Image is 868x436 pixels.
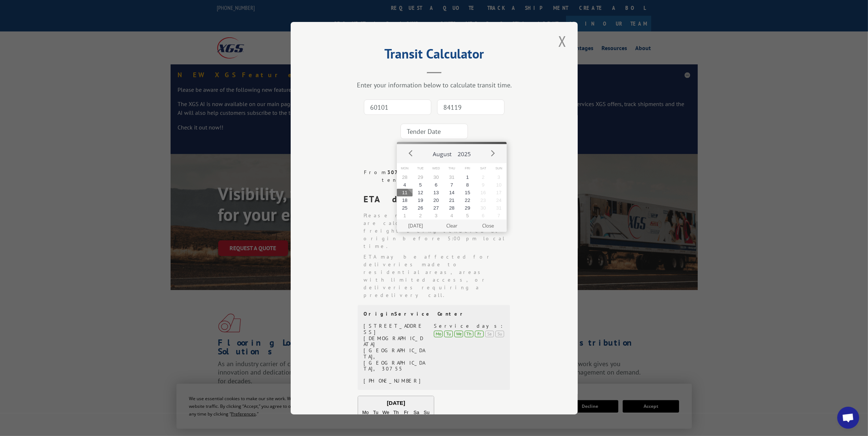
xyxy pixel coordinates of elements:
[397,163,413,174] span: Mon
[413,189,428,196] button: 12
[460,163,476,174] span: Fri
[413,173,428,181] button: 29
[487,147,498,158] button: Next
[495,330,504,337] div: Su
[455,144,474,161] button: 2025
[444,196,460,204] button: 21
[430,144,455,161] button: August
[491,173,507,181] button: 3
[460,204,476,212] button: 29
[406,147,417,158] button: Prev
[364,99,431,115] input: Origin Zip
[364,347,425,372] div: [GEOGRAPHIC_DATA], [GEOGRAPHIC_DATA], 30755
[475,212,491,219] button: 6
[428,163,444,174] span: Wed
[397,212,413,219] button: 1
[364,253,511,299] li: ETA may be affected for deliveries made to residential areas, areas with limited access, or deliv...
[444,163,460,174] span: Thu
[364,193,511,206] div: ETA date is
[837,407,859,429] a: Open chat
[364,323,425,347] div: [STREET_ADDRESS][DEMOGRAPHIC_DATA]
[454,330,463,337] div: We
[413,196,428,204] button: 19
[387,169,408,176] strong: 30721
[491,212,507,219] button: 7
[381,408,390,417] div: We
[491,204,507,212] button: 31
[460,189,476,196] button: 15
[397,181,413,189] button: 4
[460,212,476,219] button: 5
[475,181,491,189] button: 9
[397,173,413,181] button: 28
[434,323,504,329] div: Service days:
[397,189,413,196] button: 11
[327,49,541,63] h2: Transit Calculator
[413,204,428,212] button: 26
[428,189,444,196] button: 13
[460,196,476,204] button: 22
[413,212,428,219] button: 2
[465,330,473,337] div: Th
[428,204,444,212] button: 27
[364,311,504,317] div: Origin Service Center
[358,399,434,407] div: [DATE]
[428,196,444,204] button: 20
[444,212,460,219] button: 4
[413,163,428,174] span: Tue
[401,124,468,139] input: Tender Date
[444,330,453,337] div: Tu
[398,219,434,232] button: [DATE]
[444,189,460,196] button: 14
[470,219,506,232] button: Close
[371,408,380,417] div: Tu
[437,99,504,115] input: Dest. Zip
[412,408,421,417] div: Sa
[475,163,491,174] span: Sat
[485,330,494,337] div: Sa
[475,196,491,204] button: 23
[391,408,400,417] div: Th
[460,181,476,189] button: 8
[475,173,491,181] button: 2
[444,173,460,181] button: 31
[364,378,425,384] div: [PHONE_NUMBER]
[475,189,491,196] button: 16
[428,173,444,181] button: 30
[397,204,413,212] button: 25
[397,196,413,204] button: 18
[444,181,460,189] button: 7
[491,163,507,174] span: Sun
[428,212,444,219] button: 3
[475,330,484,337] div: Fr
[428,181,444,189] button: 6
[361,408,370,417] div: Mo
[413,181,428,189] button: 5
[491,196,507,204] button: 24
[556,31,569,51] button: Close modal
[402,408,410,417] div: Fr
[491,189,507,196] button: 17
[434,219,470,232] button: Clear
[491,181,507,189] button: 10
[364,212,511,250] li: Please note that ETA dates are calculated based on freight being tendered at origin before 5:00 p...
[475,204,491,212] button: 30
[422,408,431,417] div: Su
[327,81,541,89] div: Enter your information below to calculate transit time.
[434,330,443,337] div: Mo
[460,173,476,181] button: 1
[358,169,511,184] div: From to . Based on a tender date of
[444,204,460,212] button: 28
